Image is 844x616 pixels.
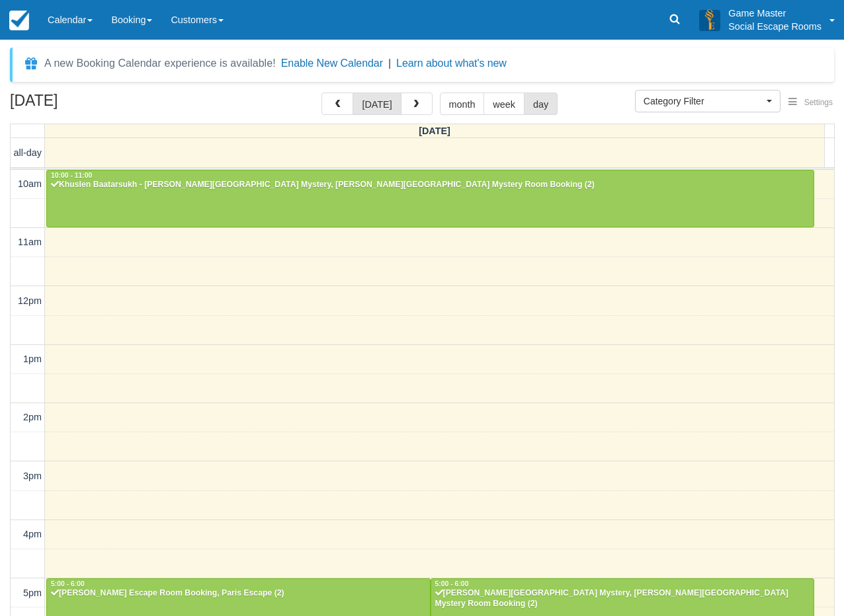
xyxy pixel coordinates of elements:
[396,58,507,69] a: Learn about what's new
[10,93,177,117] h2: [DATE]
[23,412,42,422] span: 2pm
[23,471,42,481] span: 3pm
[353,93,401,115] button: [DATE]
[50,180,810,190] div: Khuslen Baatarsukh - [PERSON_NAME][GEOGRAPHIC_DATA] Mystery, [PERSON_NAME][GEOGRAPHIC_DATA] Myste...
[781,93,841,112] button: Settings
[524,93,558,115] button: day
[435,580,469,588] span: 5:00 - 6:00
[728,7,822,20] p: Game Master
[44,56,276,71] div: A new Booking Calendar experience is available!
[388,58,391,69] span: |
[14,147,42,158] span: all-day
[728,20,822,33] p: Social Escape Rooms
[804,98,833,107] span: Settings
[51,580,85,588] span: 5:00 - 6:00
[18,295,42,306] span: 12pm
[18,178,42,189] span: 10am
[23,354,42,364] span: 1pm
[18,237,42,247] span: 11am
[50,588,427,599] div: [PERSON_NAME] Escape Room Booking, Paris Escape (2)
[46,170,814,228] a: 10:00 - 11:00Khuslen Baatarsukh - [PERSON_NAME][GEOGRAPHIC_DATA] Mystery, [PERSON_NAME][GEOGRAPHI...
[699,9,720,30] img: A3
[51,172,92,179] span: 10:00 - 11:00
[635,90,781,112] button: Category Filter
[419,126,450,136] span: [DATE]
[484,93,525,115] button: week
[23,529,42,539] span: 4pm
[435,588,811,609] div: [PERSON_NAME][GEOGRAPHIC_DATA] Mystery, [PERSON_NAME][GEOGRAPHIC_DATA] Mystery Room Booking (2)
[9,11,29,30] img: checkfront-main-nav-mini-logo.png
[644,95,763,108] span: Category Filter
[281,57,383,70] button: Enable New Calendar
[23,588,42,598] span: 5pm
[440,93,485,115] button: month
